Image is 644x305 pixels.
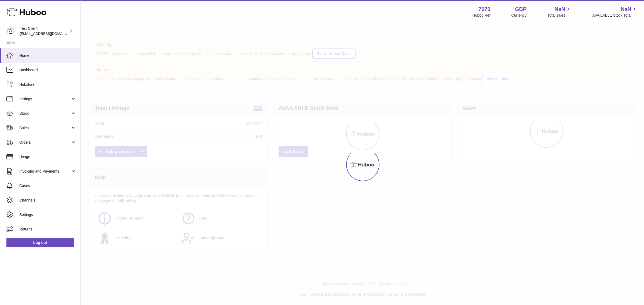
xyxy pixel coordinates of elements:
[554,6,565,13] span: NaN
[511,13,527,18] div: Currency
[515,6,526,13] strong: GBP
[19,140,71,145] span: Orders
[592,6,638,18] a: NaN AVAILABLE Stock Total
[19,169,71,174] span: Invoicing and Payments
[547,13,571,18] span: Total sales
[19,198,76,203] span: Channels
[19,53,76,58] span: Home
[20,31,79,36] span: [EMAIL_ADDRESS][DOMAIN_NAME]
[19,68,76,73] span: Dashboard
[473,13,491,18] div: Huboo Ref
[547,6,571,18] a: NaN Total sales
[19,125,71,131] span: Sales
[478,6,491,13] strong: 7070
[592,13,638,18] span: AVAILABLE Stock Total
[19,111,71,116] span: Stock
[19,212,76,217] span: Settings
[19,227,76,232] span: Returns
[19,154,76,159] span: Usage
[19,82,76,87] span: Hubstore
[19,183,76,188] span: Cases
[6,27,14,35] img: internalAdmin-7070@internal.huboo.com
[621,6,631,13] span: NaN
[6,238,74,247] a: Log out
[20,26,68,36] div: Test Client
[19,96,71,102] span: Listings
